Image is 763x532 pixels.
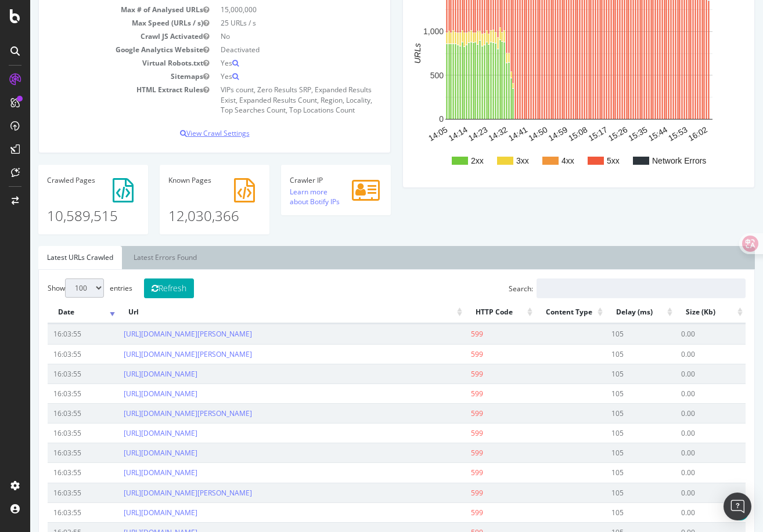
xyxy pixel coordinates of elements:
[17,301,88,324] th: Date: activate to sort column ascending
[185,3,352,16] td: 15,000,000
[441,389,453,399] span: 599
[93,408,222,418] a: [URL][DOMAIN_NAME][PERSON_NAME]
[617,125,639,143] text: 15:44
[435,301,505,324] th: HTTP Code: activate to sort column ascending
[93,428,167,438] a: [URL][DOMAIN_NAME]
[645,364,715,383] td: 0.00
[645,502,715,522] td: 0.00
[556,125,579,143] text: 15:17
[441,508,453,517] span: 599
[138,187,231,226] p: 12,030,366
[17,16,185,30] td: Max Speed (URLs / s)
[17,70,185,83] td: Sitemaps
[138,176,231,184] h4: Pages Known
[383,44,392,64] text: URLs
[645,423,715,443] td: 0.00
[441,408,453,418] span: 599
[17,344,88,364] td: 16:03:55
[17,502,88,522] td: 16:03:55
[537,125,559,143] text: 15:08
[17,187,109,226] p: 10,589,515
[95,246,175,269] a: Latest Errors Found
[409,115,413,124] text: 0
[441,156,454,165] text: 2xx
[17,128,351,138] p: View Crawl Settings
[17,3,185,16] td: Max # of Analysed URLs
[93,369,167,379] a: [URL][DOMAIN_NAME]
[575,364,646,383] td: 105
[441,468,453,477] span: 599
[575,423,646,443] td: 105
[575,502,646,522] td: 105
[397,125,419,143] text: 14:05
[393,27,413,36] text: 1,000
[114,278,164,298] button: Refresh
[17,364,88,383] td: 16:03:55
[575,443,646,462] td: 105
[645,483,715,502] td: 0.00
[17,383,88,403] td: 16:03:55
[185,16,352,30] td: 25 URLs / s
[645,443,715,462] td: 0.00
[657,125,679,143] text: 16:02
[575,344,646,364] td: 105
[577,125,599,143] text: 15:26
[575,383,646,403] td: 105
[441,349,453,359] span: 599
[17,30,185,43] td: Crawl JS Activated
[93,508,167,517] a: [URL][DOMAIN_NAME]
[17,443,88,462] td: 16:03:55
[575,462,646,482] td: 105
[596,125,619,143] text: 15:35
[645,301,715,324] th: Size (Kb): activate to sort column ascending
[506,278,715,298] input: Search:
[437,125,459,143] text: 14:23
[622,156,676,165] text: Network Errors
[93,468,167,477] a: [URL][DOMAIN_NAME]
[724,493,751,520] div: Open Intercom Messenger
[17,43,185,56] td: Google Analytics Website
[477,125,499,143] text: 14:41
[636,125,659,143] text: 15:53
[575,483,646,502] td: 105
[441,448,453,458] span: 599
[441,428,453,438] span: 599
[645,403,715,423] td: 0.00
[645,344,715,364] td: 0.00
[185,30,352,43] td: No
[400,71,414,80] text: 500
[93,329,222,339] a: [URL][DOMAIN_NAME][PERSON_NAME]
[645,462,715,482] td: 0.00
[17,83,185,116] td: HTML Extract Rules
[645,324,715,343] td: 0.00
[575,403,646,423] td: 105
[441,369,453,379] span: 599
[260,176,352,184] h4: Crawler IP
[496,125,519,143] text: 14:50
[441,329,453,339] span: 599
[505,301,575,324] th: Content Type: activate to sort column ascending
[441,488,453,498] span: 599
[575,324,646,343] td: 105
[93,488,222,498] a: [URL][DOMAIN_NAME][PERSON_NAME]
[517,125,539,143] text: 14:59
[456,125,479,143] text: 14:32
[17,176,109,184] h4: Pages Crawled
[185,70,352,83] td: Yes
[17,483,88,502] td: 16:03:55
[17,278,102,298] label: Show entries
[93,389,167,399] a: [URL][DOMAIN_NAME]
[93,448,167,458] a: [URL][DOMAIN_NAME]
[17,423,88,443] td: 16:03:55
[416,125,439,143] text: 14:14
[260,187,309,207] a: Learn more about Botify IPs
[88,301,436,324] th: Url: activate to sort column ascending
[17,462,88,482] td: 16:03:55
[575,301,646,324] th: Delay (ms): activate to sort column ascending
[17,324,88,343] td: 16:03:55
[577,156,589,165] text: 5xx
[478,278,715,298] label: Search:
[185,56,352,70] td: Yes
[8,246,92,269] a: Latest URLs Crawled
[93,349,222,359] a: [URL][DOMAIN_NAME][PERSON_NAME]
